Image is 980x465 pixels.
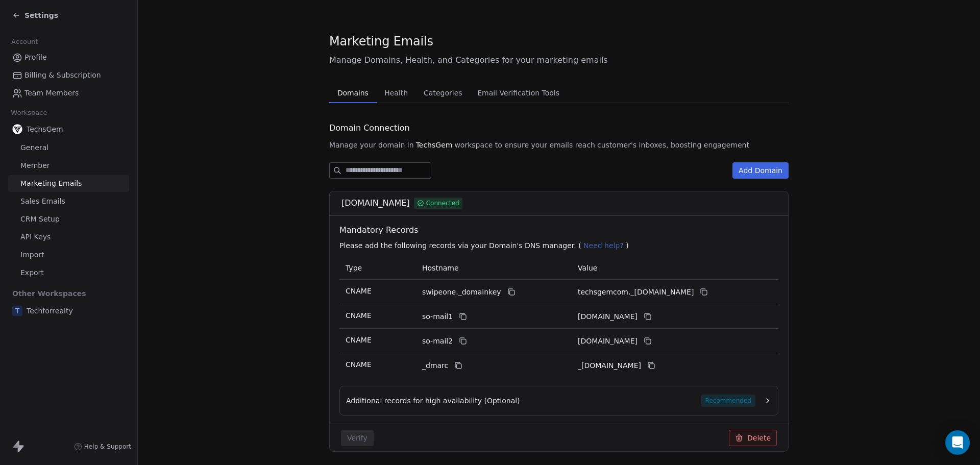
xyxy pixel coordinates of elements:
a: Export [8,264,129,281]
a: Help & Support [74,443,131,451]
span: Manage Domains, Health, and Categories for your marketing emails [329,54,789,66]
span: Help & Support [84,443,131,451]
a: Team Members [8,85,129,102]
span: CRM Setup [20,214,60,225]
a: Settings [12,10,58,20]
span: T [12,306,22,316]
span: swipeone._domainkey [422,287,501,298]
span: Export [20,267,44,278]
span: Member [20,160,50,171]
a: Marketing Emails [8,175,129,192]
span: Connected [426,199,459,208]
span: Workspace [7,105,52,120]
a: Import [8,247,129,263]
span: Marketing Emails [329,34,433,49]
button: Add Domain [732,162,789,179]
a: Member [8,157,129,174]
button: Delete [729,430,777,446]
span: so-mail2 [422,336,453,347]
span: Account [7,34,42,50]
span: Categories [420,86,466,100]
a: Profile [8,49,129,66]
span: Domain Connection [329,122,410,134]
img: Untitled%20design.png [12,124,22,134]
span: Manage your domain in [329,140,414,150]
span: Value [578,264,597,272]
span: techsgemcom2.swipeone.email [578,336,638,347]
span: Marketing Emails [20,178,82,189]
div: Open Intercom Messenger [945,430,970,455]
span: CNAME [346,360,372,369]
span: Domains [333,86,373,100]
span: _dmarc [422,360,448,371]
span: techsgemcom._domainkey.swipeone.email [578,287,694,298]
span: techsgemcom1.swipeone.email [578,311,638,322]
span: Mandatory Records [339,224,782,236]
span: Team Members [24,88,79,99]
span: CNAME [346,287,372,295]
a: CRM Setup [8,211,129,228]
p: Please add the following records via your Domain's DNS manager. ( ) [339,240,782,251]
span: Billing & Subscription [24,70,101,81]
span: TechsGem [416,140,453,150]
a: General [8,139,129,156]
span: Email Verification Tools [473,86,563,100]
span: Sales Emails [20,196,65,207]
span: customer's inboxes, boosting engagement [597,140,749,150]
span: Techforrealty [27,306,73,316]
span: Need help? [583,241,624,250]
span: Settings [24,10,58,20]
span: workspace to ensure your emails reach [454,140,595,150]
button: Verify [341,430,374,446]
span: Recommended [701,395,755,407]
span: Health [380,86,412,100]
a: Billing & Subscription [8,67,129,84]
span: Additional records for high availability (Optional) [346,396,520,406]
span: Hostname [422,264,459,272]
span: CNAME [346,336,372,344]
span: so-mail1 [422,311,453,322]
span: API Keys [20,232,51,242]
p: Type [346,263,410,274]
span: TechsGem [27,124,63,134]
span: CNAME [346,311,372,320]
span: _dmarc.swipeone.email [578,360,641,371]
span: Profile [24,52,47,63]
span: Import [20,250,44,260]
span: Other Workspaces [8,285,90,302]
a: API Keys [8,229,129,246]
span: [DOMAIN_NAME] [341,197,410,209]
button: Additional records for high availability (Optional)Recommended [346,395,772,407]
span: General [20,142,48,153]
a: Sales Emails [8,193,129,210]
